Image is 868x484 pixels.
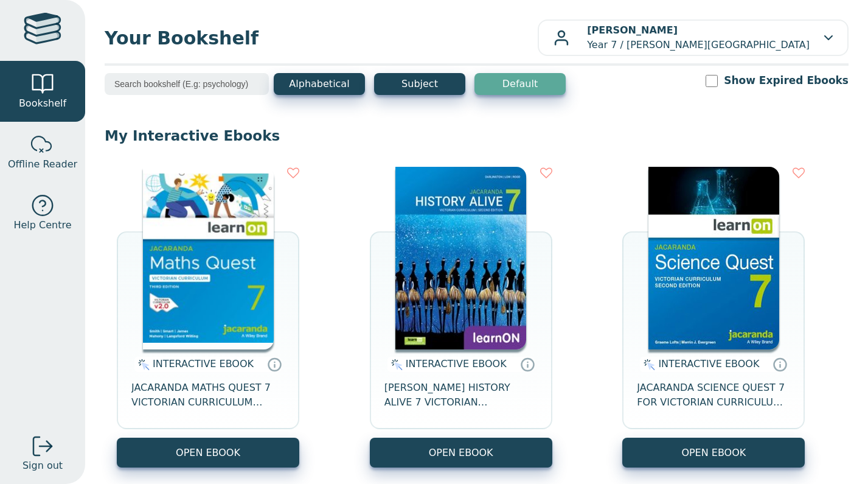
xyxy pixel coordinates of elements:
[23,458,63,473] span: Sign out
[384,381,538,410] span: [PERSON_NAME] HISTORY ALIVE 7 VICTORIAN CURRICULUM LEARNON EBOOK 2E
[117,438,299,468] button: OPEN EBOOK
[648,167,779,349] img: 329c5ec2-5188-ea11-a992-0272d098c78b.jpg
[538,19,849,56] button: [PERSON_NAME]Year 7 / [PERSON_NAME][GEOGRAPHIC_DATA]
[274,73,365,95] button: Alphabetical
[8,157,77,172] span: Offline Reader
[406,358,507,370] span: INTERACTIVE EBOOK
[658,358,759,370] span: INTERACTIVE EBOOK
[773,357,787,371] a: Interactive eBooks are accessed online via the publisher’s portal. They contain interactive resou...
[637,381,790,410] span: JACARANDA SCIENCE QUEST 7 FOR VICTORIAN CURRICULUM LEARNON 2E EBOOK
[640,357,655,372] img: interactive.svg
[131,381,285,410] span: JACARANDA MATHS QUEST 7 VICTORIAN CURRICULUM LEARNON EBOOK 3E
[19,96,66,111] span: Bookshelf
[474,73,566,95] button: Default
[105,73,269,95] input: Search bookshelf (E.g: psychology)
[587,24,678,36] b: [PERSON_NAME]
[724,73,849,88] label: Show Expired Ebooks
[105,127,849,145] p: My Interactive Ebooks
[370,438,552,468] button: OPEN EBOOK
[374,73,465,95] button: Subject
[622,438,805,468] button: OPEN EBOOK
[520,357,535,371] a: Interactive eBooks are accessed online via the publisher’s portal. They contain interactive resou...
[395,167,526,349] img: d4781fba-7f91-e911-a97e-0272d098c78b.jpg
[267,357,282,371] a: Interactive eBooks are accessed online via the publisher’s portal. They contain interactive resou...
[587,23,810,52] p: Year 7 / [PERSON_NAME][GEOGRAPHIC_DATA]
[143,167,274,349] img: b87b3e28-4171-4aeb-a345-7fa4fe4e6e25.jpg
[105,24,538,52] span: Your Bookshelf
[153,358,254,370] span: INTERACTIVE EBOOK
[13,218,71,233] span: Help Centre
[134,357,150,372] img: interactive.svg
[387,357,403,372] img: interactive.svg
